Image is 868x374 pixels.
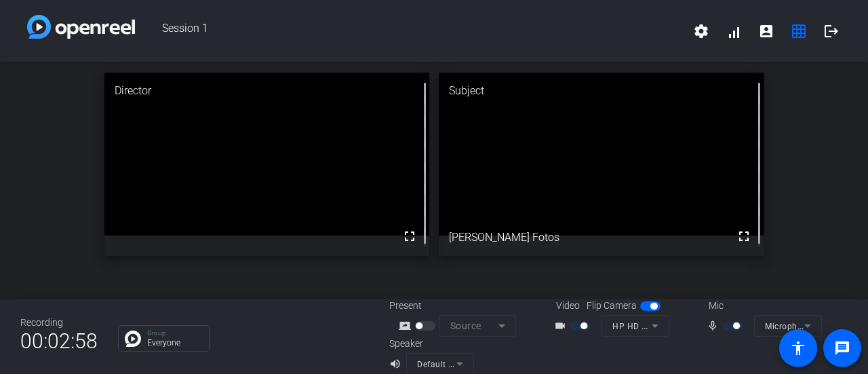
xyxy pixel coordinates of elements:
div: Recording [20,316,98,330]
mat-icon: fullscreen [401,228,418,244]
mat-icon: message [834,340,850,356]
mat-icon: screen_share_outline [399,318,415,334]
mat-icon: volume_up [389,356,406,372]
span: Video [556,299,580,313]
mat-icon: accessibility [790,340,806,356]
div: Subject [439,73,764,109]
button: signal_cellular_alt [717,15,750,48]
mat-icon: settings [693,23,709,39]
mat-icon: videocam_outline [554,318,570,334]
mat-icon: fullscreen [736,228,752,244]
span: 00:02:58 [20,324,98,358]
span: Session 1 [135,15,685,48]
p: Group [147,330,202,337]
mat-icon: grid_on [791,23,807,39]
p: Everyone [147,339,202,347]
img: white-gradient.svg [27,15,135,39]
mat-icon: logout [823,23,840,39]
div: Mic [695,299,831,313]
img: Chat Icon [125,331,141,347]
div: Present [389,299,525,313]
mat-icon: mic_none [707,318,723,334]
mat-icon: account_box [758,23,774,39]
div: Director [104,73,429,109]
span: Flip Camera [587,299,637,313]
div: Speaker [389,337,471,351]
